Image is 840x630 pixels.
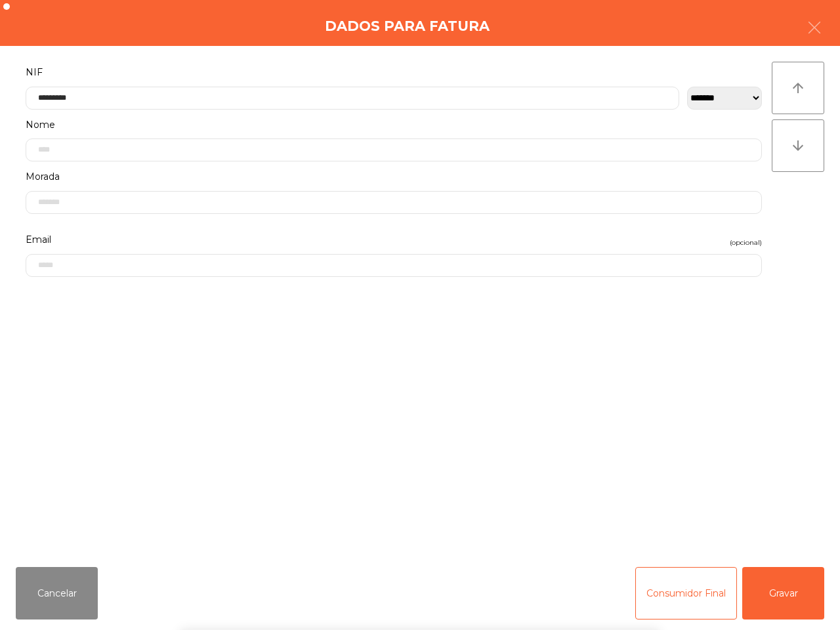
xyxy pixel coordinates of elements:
button: arrow_downward [772,119,824,172]
i: arrow_downward [790,138,806,154]
button: arrow_upward [772,62,824,114]
i: arrow_upward [790,80,806,96]
span: Nome [26,116,55,134]
span: NIF [26,64,43,81]
span: Email [26,231,51,249]
span: Morada [26,168,60,186]
h4: Dados para Fatura [325,16,490,36]
span: (opcional) [730,236,762,249]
